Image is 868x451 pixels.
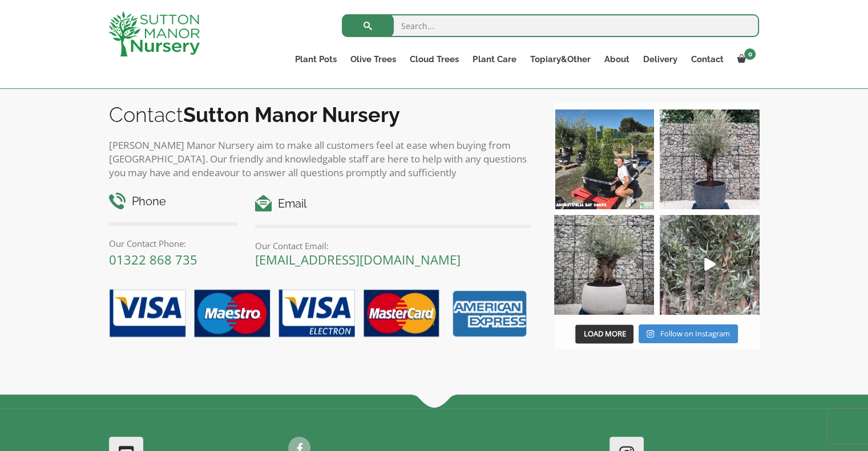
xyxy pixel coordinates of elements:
[730,51,759,67] a: 0
[660,215,760,315] img: New arrivals Monday morning of beautiful olive trees 🤩🤩 The weather is beautiful this summer, gre...
[554,109,654,209] img: Our elegant & picturesque Angustifolia Cones are an exquisite addition to your Bay Tree collectio...
[647,330,654,338] svg: Instagram
[575,324,633,344] button: Load More
[255,251,461,268] a: [EMAIL_ADDRESS][DOMAIN_NAME]
[704,258,716,271] svg: Play
[523,51,597,67] a: Topiary&Other
[342,14,759,37] input: Search...
[636,51,684,67] a: Delivery
[109,139,531,180] p: [PERSON_NAME] Manor Nursery aim to make all customers feel at ease when buying from [GEOGRAPHIC_D...
[109,193,239,210] h4: Phone
[744,48,756,60] span: 0
[109,237,239,250] p: Our Contact Phone:
[583,328,625,339] span: Load More
[554,215,654,315] img: Check out this beauty we potted at our nursery today ❤️‍🔥 A huge, ancient gnarled Olive tree plan...
[344,51,403,67] a: Olive Trees
[183,103,400,127] b: Sutton Manor Nursery
[255,239,531,253] p: Our Contact Email:
[109,251,197,268] a: 01322 868 735
[597,51,636,67] a: About
[660,109,760,209] img: A beautiful multi-stem Spanish Olive tree potted in our luxurious fibre clay pots 😍😍
[403,51,466,67] a: Cloud Trees
[660,215,760,315] a: Play
[109,103,531,127] h2: Contact
[100,283,531,346] img: payment-options.png
[684,51,730,67] a: Contact
[466,51,523,67] a: Plant Care
[660,328,730,339] span: Follow on Instagram
[108,11,200,56] img: logo
[639,324,737,344] a: Instagram Follow on Instagram
[255,195,531,213] h4: Email
[288,51,344,67] a: Plant Pots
